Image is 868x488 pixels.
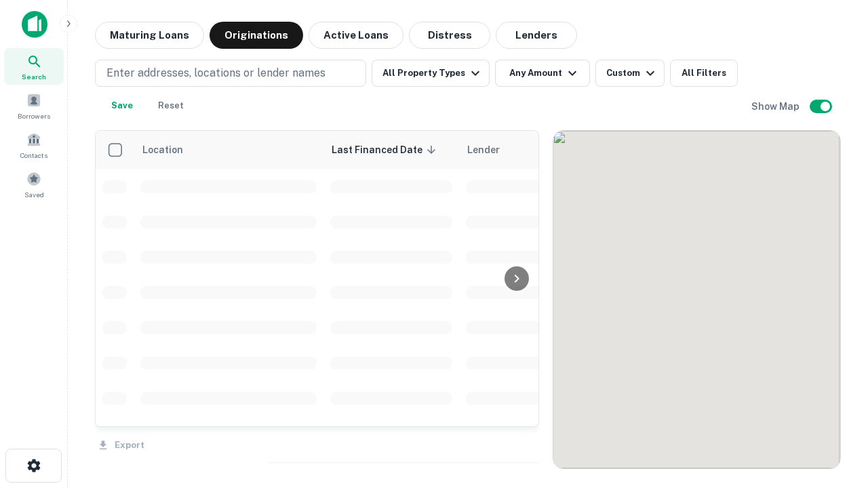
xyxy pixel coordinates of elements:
img: capitalize-icon.png [22,11,47,38]
span: Borrowers [18,110,50,121]
button: Save your search to get updates of matches that match your search criteria. [100,92,144,119]
a: Borrowers [4,87,64,124]
a: Search [4,48,64,85]
button: Lenders [496,22,577,49]
span: Lender [467,142,500,158]
button: Enter addresses, locations or lender names [95,60,366,87]
span: Last Financed Date [332,142,440,158]
button: All Property Types [372,60,490,87]
span: Location [142,142,201,158]
span: Contacts [20,150,47,161]
th: Last Financed Date [323,131,459,169]
h6: Show Map [751,99,802,114]
button: Any Amount [495,60,590,87]
button: Distress [409,22,490,49]
span: Search [22,71,46,82]
a: Contacts [4,127,64,163]
th: Lender [459,131,676,169]
p: Enter addresses, locations or lender names [106,65,325,81]
button: Maturing Loans [95,22,204,49]
a: Saved [4,166,64,203]
button: Reset [149,92,193,119]
button: Originations [210,22,303,49]
div: 0 0 [553,131,840,468]
div: Custom [606,65,658,81]
th: Location [134,131,323,169]
span: Saved [24,189,44,200]
button: Custom [595,60,665,87]
iframe: Chat Widget [800,336,868,401]
button: All Filters [670,60,738,87]
button: Active Loans [309,22,403,49]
